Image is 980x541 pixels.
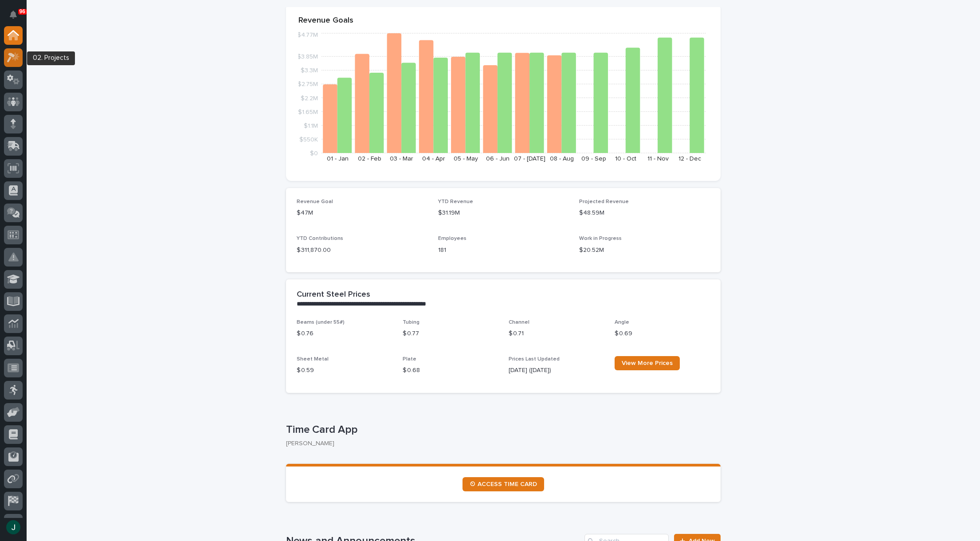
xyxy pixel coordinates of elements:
text: 09 - Sep [581,156,606,162]
p: 96 [20,8,25,15]
span: View More Prices [622,360,673,366]
p: [PERSON_NAME] [286,440,713,447]
text: 12 - Dec [678,156,701,162]
p: $ 0.76 [297,329,392,338]
tspan: $0 [310,150,318,157]
tspan: $2.75M [298,81,318,87]
tspan: $1.65M [298,109,318,115]
div: Notifications96 [11,11,23,25]
p: Time Card App [286,423,717,436]
p: $47M [297,208,427,218]
p: $ 0.59 [297,366,392,375]
span: Employees [438,236,466,241]
a: View More Prices [615,356,680,370]
text: 08 - Aug [550,156,574,162]
button: Notifications [4,5,23,24]
p: $20.52M [579,246,710,255]
p: $ 0.71 [509,329,604,338]
p: $ 0.68 [403,366,498,375]
a: ⏲ ACCESS TIME CARD [463,477,544,491]
span: Prices Last Updated [509,357,560,362]
text: 07 - [DATE] [514,156,545,162]
span: Work in Progress [579,236,622,241]
p: [DATE] ([DATE]) [509,366,604,375]
span: YTD Contributions [297,236,343,241]
span: Tubing [403,320,419,325]
span: Projected Revenue [579,199,629,204]
p: $31.19M [438,208,569,218]
text: 06 - Jun [486,156,510,162]
span: Channel [509,320,529,325]
span: Beams (under 55#) [297,320,345,325]
span: YTD Revenue [438,199,473,204]
tspan: $550K [299,136,318,142]
tspan: $2.2M [301,95,318,101]
span: Angle [615,320,629,325]
button: users-avatar [4,518,23,537]
span: Plate [403,357,416,362]
tspan: $4.77M [297,32,318,38]
tspan: $1.1M [304,122,318,129]
p: Revenue Goals [298,16,708,26]
text: 10 - Oct [615,156,636,162]
p: $ 0.77 [403,329,498,338]
p: 181 [438,246,569,255]
p: $ 311,870.00 [297,246,427,255]
text: 04 - Apr [422,156,445,162]
text: 01 - Jan [327,156,349,162]
span: Revenue Goal [297,199,333,204]
p: $ 0.69 [615,329,710,338]
span: Sheet Metal [297,357,329,362]
text: 02 - Feb [358,156,381,162]
text: 05 - May [454,156,478,162]
p: $48.59M [579,208,710,218]
tspan: $3.3M [301,67,318,74]
text: 03 - Mar [390,156,413,162]
h2: Current Steel Prices [297,290,370,300]
tspan: $3.85M [297,54,318,60]
span: ⏲ ACCESS TIME CARD [470,481,537,487]
text: 11 - Nov [647,156,669,162]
